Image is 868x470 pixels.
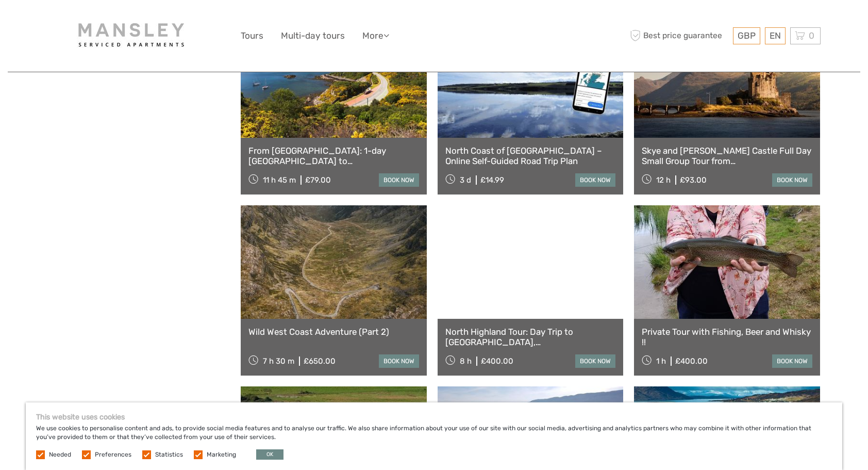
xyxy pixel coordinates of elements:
button: Open LiveChat chat widget [119,16,131,28]
span: Best price guarantee [627,27,730,44]
h5: This website uses cookies [36,413,832,422]
a: book now [772,354,812,368]
div: £650.00 [304,356,336,366]
a: From [GEOGRAPHIC_DATA]: 1-day [GEOGRAPHIC_DATA] to [GEOGRAPHIC_DATA] [248,145,419,167]
img: 2212-0dbb9363-5844-4832-a5d3-67481cf5a63d_logo_big.jpg [77,23,190,49]
a: Wild West Coast Adventure (Part 2) [248,327,419,337]
a: Skye and [PERSON_NAME] Castle Full Day Small Group Tour from [GEOGRAPHIC_DATA] [642,145,812,167]
a: North Highland Tour: Day Trip to [GEOGRAPHIC_DATA], [GEOGRAPHIC_DATA], [GEOGRAPHIC_DATA] and More [445,327,616,348]
div: £93.00 [680,175,707,185]
span: 1 h [656,356,666,366]
div: £14.99 [480,175,504,185]
a: Private Tour with Fishing, Beer and Whisky !! [642,327,812,348]
a: book now [379,173,419,187]
label: Needed [49,450,71,459]
a: book now [575,173,615,187]
span: 0 [807,30,816,41]
div: £400.00 [481,356,513,366]
label: Statistics [155,450,183,459]
span: 7 h 30 m [263,356,294,366]
label: Marketing [207,450,236,459]
p: We're away right now. Please check back later! [14,18,116,26]
span: GBP [738,30,756,41]
span: 12 h [656,175,671,185]
div: £79.00 [305,175,331,185]
span: 8 h [460,356,472,366]
a: More [362,28,389,43]
span: 11 h 45 m [263,175,296,185]
span: 3 d [460,175,471,185]
button: OK [256,449,283,460]
a: book now [575,354,615,368]
a: book now [379,354,419,368]
label: Preferences [95,450,131,459]
div: We use cookies to personalise content and ads, to provide social media features and to analyse ou... [26,402,842,470]
div: £400.00 [675,356,708,366]
a: Tours [241,28,263,43]
a: North Coast of [GEOGRAPHIC_DATA] – Online Self-Guided Road Trip Plan [445,145,616,167]
div: EN [765,27,786,44]
a: book now [772,173,812,187]
a: Multi-day tours [281,28,345,43]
